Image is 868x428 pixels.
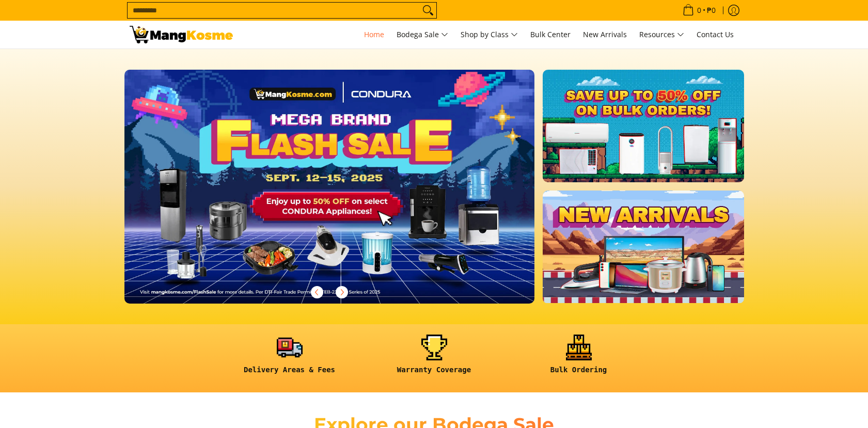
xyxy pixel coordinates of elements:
a: Resources [634,21,689,49]
nav: Main Menu [243,21,739,49]
a: <h6><strong>Warranty Coverage</strong></h6> [367,335,501,383]
span: Resources [639,28,684,41]
a: Bodega Sale [391,21,453,49]
button: Next [330,281,353,304]
span: Contact Us [697,29,734,39]
button: Search [420,3,436,18]
img: Desktop homepage 29339654 2507 42fb b9ff a0650d39e9ed [124,70,535,304]
a: New Arrivals [578,21,632,49]
button: Previous [306,281,328,304]
a: Bulk Center [525,21,576,49]
a: Home [359,21,389,49]
a: Contact Us [691,21,739,49]
a: <h6><strong>Delivery Areas & Fees</strong></h6> [223,335,357,383]
img: Mang Kosme: Your Home Appliances Warehouse Sale Partner! [130,26,233,43]
span: Home [364,29,384,39]
span: Bulk Center [530,29,571,39]
span: 0 [696,7,703,14]
a: <h6><strong>Bulk Ordering</strong></h6> [512,335,646,383]
a: Shop by Class [455,21,523,49]
span: Shop by Class [461,28,518,41]
span: ₱0 [705,7,717,14]
span: • [680,5,719,16]
span: New Arrivals [583,29,627,39]
span: Bodega Sale [397,28,448,41]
